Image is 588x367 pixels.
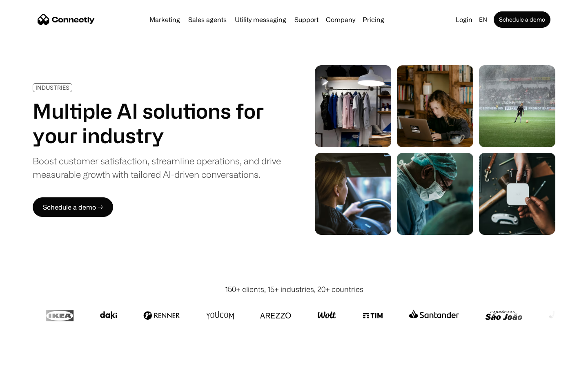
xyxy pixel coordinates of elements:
aside: Language selected: English [8,352,49,364]
ul: Language list [16,353,49,364]
div: 150+ clients, 15+ industries, 20+ countries [225,284,363,295]
div: Company [326,14,355,25]
a: Schedule a demo → [33,197,113,217]
div: INDUSTRIES [36,84,69,91]
div: Boost customer satisfaction, streamline operations, and drive measurable growth with tailored AI-... [33,154,281,181]
a: Marketing [146,16,183,23]
a: Support [291,16,322,23]
div: en [479,14,487,25]
a: Login [452,14,476,25]
a: Sales agents [185,16,230,23]
h1: Multiple AI solutions for your industry [33,99,281,148]
a: Pricing [359,16,388,23]
a: Schedule a demo [494,11,550,28]
a: Utility messaging [232,16,290,23]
